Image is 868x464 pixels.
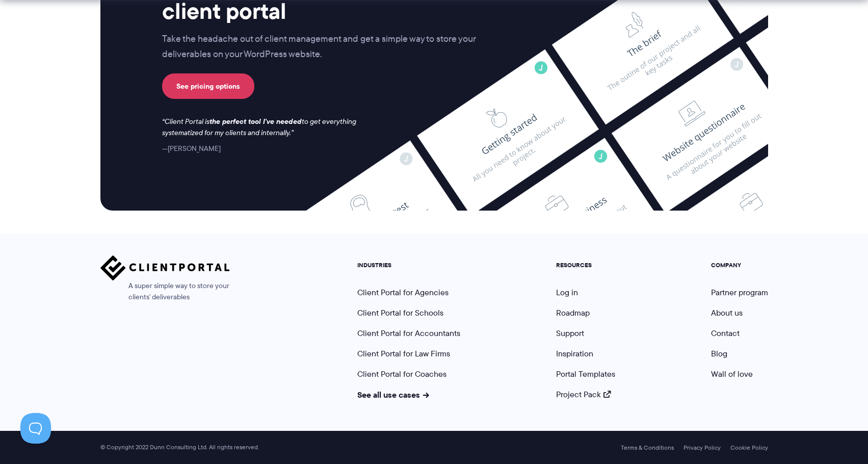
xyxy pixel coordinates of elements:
[95,444,264,451] span: © Copyright 2022 Dunn Consulting Ltd. All rights reserved.
[556,262,615,269] h5: RESOURCES
[730,444,768,451] a: Cookie Policy
[20,413,51,444] iframe: Toggle Customer Support
[357,348,450,359] a: Client Portal for Law Firms
[357,287,449,298] a: Client Portal for Agencies
[556,287,578,298] a: Log in
[209,116,302,127] strong: the perfect tool I've needed
[711,348,727,359] a: Blog
[556,389,611,400] a: Project Pack
[556,368,615,380] a: Portal Templates
[357,327,460,339] a: Client Portal for Accountants
[357,389,430,401] a: See all use cases
[556,327,584,339] a: Support
[100,280,230,303] span: A super simple way to store your clients' deliverables
[357,368,446,380] a: Client Portal for Coaches
[683,444,721,451] a: Privacy Policy
[711,307,743,319] a: About us
[357,307,443,319] a: Client Portal for Schools
[162,32,497,62] p: Take the headache out of client management and get a simple way to store your deliverables on you...
[357,262,460,269] h5: INDUSTRIES
[711,262,768,269] h5: COMPANY
[711,287,768,298] a: Partner program
[162,116,370,139] p: Client Portal is to get everything systematized for my clients and internally.
[621,444,674,451] a: Terms & Conditions
[711,368,753,380] a: Wall of love
[711,327,740,339] a: Contact
[556,307,590,319] a: Roadmap
[162,143,221,153] cite: [PERSON_NAME]
[162,73,254,99] a: See pricing options
[556,348,593,359] a: Inspiration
